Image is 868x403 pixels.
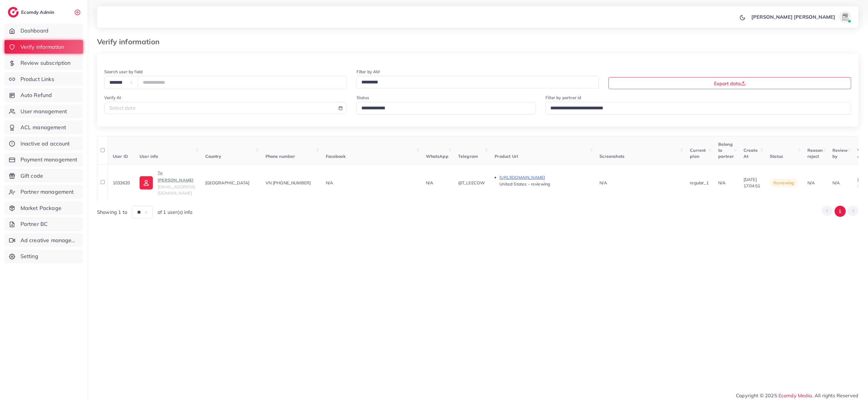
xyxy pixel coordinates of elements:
[499,174,590,181] p: [URL][DOMAIN_NAME]
[20,43,64,51] span: Verify information
[690,148,706,159] span: Current plan
[20,252,38,260] span: Setting
[548,104,843,113] input: Search for option
[20,156,77,164] span: Payment management
[266,180,311,186] span: VN [PHONE_NUMBER]
[5,40,83,54] a: Verify information
[5,153,83,167] a: Payment management
[5,72,83,86] a: Product Links
[20,140,70,148] span: Inactive ad account
[326,180,333,186] span: N/A
[359,78,591,87] input: Search for option
[20,27,49,35] span: Dashboard
[8,7,19,17] img: logo
[690,180,708,186] span: regular_1
[812,392,858,399] span: , All rights Reserved
[109,105,136,111] span: Select date
[5,56,83,70] a: Review subscription
[499,181,550,187] span: United States - reviewing
[357,95,370,101] label: Status
[5,137,83,151] a: Inactive ad account
[5,88,83,102] a: Auto Refund
[113,154,128,159] span: User ID
[205,154,222,159] span: Country
[778,392,812,398] a: Ecomdy Media
[807,148,823,159] span: Reason reject
[266,154,295,159] span: Phone number
[751,13,835,20] p: [PERSON_NAME] [PERSON_NAME]
[104,95,121,101] label: Verify At
[140,176,153,189] img: ic-user-info.36bf1079.svg
[20,188,74,196] span: Partner management
[20,236,78,244] span: Ad creative management
[326,154,346,159] span: Facebook
[357,69,380,75] label: Filter by AM
[718,142,734,159] span: Belong to partner
[495,154,518,159] span: Product Url
[458,180,485,186] span: @T_LEECOW
[140,169,195,196] a: To [PERSON_NAME][EMAIL_ADDRESS][DOMAIN_NAME]
[770,179,797,187] span: reviewing
[20,204,61,212] span: Market Package
[20,172,43,180] span: Gift code
[5,233,83,247] a: Ad creative management
[357,76,599,88] div: Search for option
[21,9,56,15] h2: Ecomdy Admin
[158,184,195,195] span: [EMAIL_ADDRESS][DOMAIN_NAME]
[736,392,858,399] span: Copyright © 2025
[5,120,83,134] a: ACL management
[140,154,158,159] span: User info
[158,209,193,216] span: of 1 user(s) info
[599,154,624,159] span: Screenshots
[714,80,746,86] span: Export data
[113,180,130,186] span: 1033620
[718,180,725,186] span: N/A
[5,169,83,183] a: Gift code
[205,180,250,186] span: [GEOGRAPHIC_DATA]
[458,154,478,159] span: Telegram
[8,7,56,17] a: logoEcomdy Admin
[5,105,83,118] a: User management
[20,123,66,131] span: ACL management
[744,177,760,188] span: [DATE] 17:04:51
[5,249,83,263] a: Setting
[104,69,143,75] label: Search user by field
[359,104,528,113] input: Search for option
[609,77,851,89] button: Export data
[5,24,83,38] a: Dashboard
[20,91,52,99] span: Auto Refund
[832,148,848,159] span: Review by
[770,154,783,159] span: Status
[546,95,581,101] label: Filter by partner id
[5,217,83,231] a: Partner BC
[426,180,433,186] span: N/A
[748,11,854,23] a: [PERSON_NAME] [PERSON_NAME]avatar
[807,180,815,186] span: N/A
[835,206,846,217] button: Go to page 1
[20,75,54,83] span: Product Links
[20,220,48,228] span: Partner BC
[822,206,858,217] ul: Pagination
[546,102,851,114] div: Search for option
[20,59,71,67] span: Review subscription
[5,201,83,215] a: Market Package
[158,169,195,184] p: To [PERSON_NAME]
[357,102,536,114] div: Search for option
[97,37,164,46] h3: Verify information
[97,209,127,216] span: Showing 1 to
[5,185,83,199] a: Partner management
[744,148,758,159] span: Create At
[832,180,840,186] span: N/A
[426,154,448,159] span: WhatsApp
[599,180,607,186] span: N/A
[20,108,67,115] span: User management
[839,11,851,23] img: avatar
